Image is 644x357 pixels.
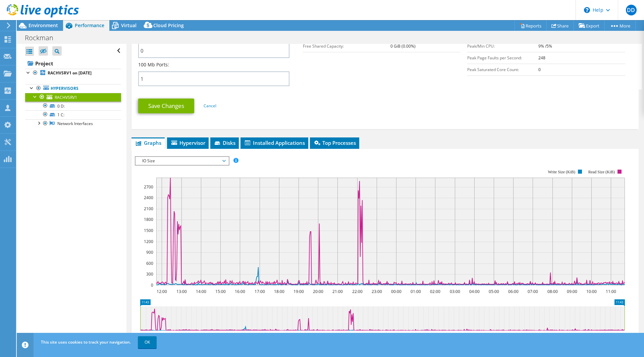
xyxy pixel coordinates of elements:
text: 11:00 [606,289,616,294]
text: 16:00 [235,289,245,294]
text: 05:00 [489,289,499,294]
span: IO Size [139,157,225,165]
text: Read Size (KiB) [588,170,615,174]
text: 02:00 [423,333,434,338]
text: 18:00 [262,333,272,338]
text: 03:00 [450,289,460,294]
h1: Rockman [22,34,64,42]
text: 04:00 [464,333,474,338]
text: 09:00 [567,289,577,294]
td: Peak Saturated Core Count: [467,64,538,75]
b: 248 [538,55,545,61]
text: 15:00 [202,333,212,338]
a: 0 D: [25,102,121,110]
text: 01:00 [403,333,414,338]
span: This site uses cookies to track your navigation. [41,339,131,345]
a: More [604,20,636,31]
a: Reports [515,20,547,31]
a: RACHVSRV1 on [DATE] [25,69,121,77]
b: 9% /5% [538,43,552,49]
a: Hypervisors [25,84,121,93]
text: 13:00 [161,333,171,338]
text: 16:00 [222,333,232,338]
text: 07:00 [528,289,538,294]
text: 01:00 [411,289,421,294]
text: 07:00 [524,333,535,338]
text: Write Size (KiB) [548,170,576,174]
text: 11:00 [605,333,615,338]
text: 0 [151,282,153,288]
a: Project [25,58,121,69]
text: 2100 [144,206,153,212]
text: 10:00 [585,333,595,338]
text: 12:00 [141,333,151,338]
text: 22:00 [352,289,363,294]
span: Virtual [121,22,137,28]
text: 1500 [144,228,153,233]
text: 05:00 [484,333,494,338]
text: 22:00 [343,333,353,338]
span: Top Processes [313,139,356,146]
text: 12:00 [157,289,167,294]
text: 2400 [144,195,153,200]
a: Export [574,20,605,31]
a: Share [546,20,574,31]
text: 06:00 [504,333,515,338]
text: 2700 [144,184,153,190]
text: 900 [146,249,153,255]
a: Network Interfaces [25,119,121,128]
text: 19:00 [282,333,292,338]
a: 1 C: [25,110,121,119]
a: Cancel [204,103,216,109]
text: 20:00 [302,333,313,338]
span: Installed Applications [244,139,305,146]
text: 20:00 [313,289,323,294]
a: OK [138,336,157,348]
svg: \n [584,7,590,13]
text: 02:00 [430,289,440,294]
text: 04:00 [469,289,480,294]
text: 14:00 [181,333,192,338]
text: 09:00 [565,333,575,338]
text: 300 [146,271,153,277]
text: 00:00 [383,333,393,338]
text: 08:00 [547,289,558,294]
text: 21:00 [332,289,343,294]
b: 0 [538,67,541,72]
text: 10:00 [586,289,597,294]
span: Cloud Pricing [153,22,184,28]
text: 18:00 [274,289,284,294]
text: 13:00 [176,289,187,294]
text: 21:00 [323,333,333,338]
span: Graphs [135,139,161,146]
text: 15:00 [215,289,226,294]
td: Peak/Min CPU: [467,40,538,52]
a: Save Changes [138,99,194,113]
td: Free Shared Capacity: [303,40,390,52]
span: Performance [75,22,104,28]
text: 17:00 [242,333,252,338]
text: 600 [146,260,153,266]
span: DD [626,5,637,15]
td: Peak Page Faults per Second: [467,52,538,64]
text: 19:00 [293,289,304,294]
text: 03:00 [444,333,454,338]
text: 23:00 [372,289,382,294]
text: 1200 [144,239,153,244]
span: Disks [214,139,235,146]
text: 14:00 [196,289,206,294]
text: 1800 [144,217,153,222]
text: 06:00 [508,289,519,294]
text: 08:00 [544,333,555,338]
text: 23:00 [363,333,373,338]
b: RACHVSRV1 on [DATE] [48,70,92,76]
b: 0 GiB (0.00%) [390,43,416,49]
span: Hypervisor [170,139,205,146]
span: RACHVSRV1 [55,95,77,100]
a: RACHVSRV1 [25,93,121,102]
span: Environment [29,22,58,28]
label: 100 Mb Ports: [138,61,169,68]
text: 00:00 [391,289,401,294]
text: 17:00 [255,289,265,294]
